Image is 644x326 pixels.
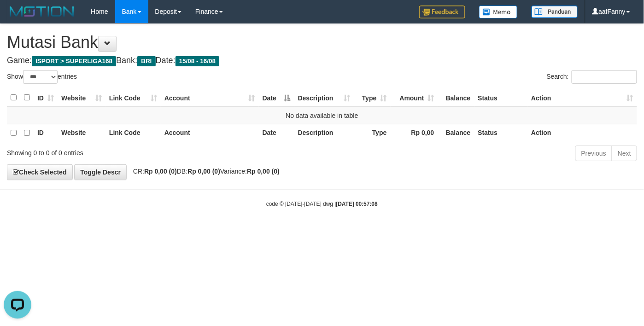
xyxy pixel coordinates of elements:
[294,89,354,107] th: Description: activate to sort column ascending
[336,201,378,207] strong: [DATE] 00:57:08
[438,89,474,107] th: Balance
[438,124,474,142] th: Balance
[137,56,155,66] span: BRI
[247,168,280,175] strong: Rp 0,00 (0)
[294,124,354,142] th: Description
[187,168,220,175] strong: Rp 0,00 (0)
[532,6,578,18] img: panduan.png
[391,124,438,142] th: Rp 0,00
[259,124,294,142] th: Date
[572,70,637,84] input: Search:
[527,124,637,142] th: Action
[176,56,220,66] span: 15/08 - 16/08
[34,124,58,142] th: ID
[74,164,127,180] a: Toggle Descr
[354,124,391,142] th: Type
[474,89,528,107] th: Status
[474,124,528,142] th: Status
[354,89,391,107] th: Type: activate to sort column ascending
[7,164,73,180] a: Check Selected
[105,89,161,107] th: Link Code: activate to sort column ascending
[58,89,105,107] th: Website: activate to sort column ascending
[547,70,637,84] label: Search:
[4,4,31,31] button: Open LiveChat chat widget
[575,146,612,161] a: Previous
[7,70,77,84] label: Show entries
[7,33,637,52] h1: Mutasi Bank
[7,56,637,65] h4: Game: Bank: Date:
[161,124,259,142] th: Account
[266,201,378,207] small: code © [DATE]-[DATE] dwg |
[58,124,105,142] th: Website
[527,89,637,107] th: Action: activate to sort column ascending
[144,168,177,175] strong: Rp 0,00 (0)
[161,89,259,107] th: Account: activate to sort column ascending
[259,89,294,107] th: Date: activate to sort column descending
[34,89,58,107] th: ID: activate to sort column ascending
[7,145,262,157] div: Showing 0 to 0 of 0 entries
[7,107,637,124] td: No data available in table
[129,168,280,175] span: CR: DB: Variance:
[419,6,465,18] img: Feedback.jpg
[612,146,637,161] a: Next
[7,5,77,18] img: MOTION_logo.png
[32,56,116,66] span: ISPORT > SUPERLIGA168
[391,89,438,107] th: Amount: activate to sort column ascending
[479,6,518,18] img: Button%20Memo.svg
[105,124,161,142] th: Link Code
[23,70,58,84] select: Showentries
